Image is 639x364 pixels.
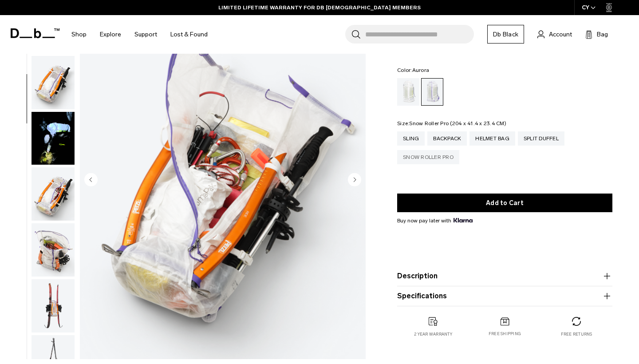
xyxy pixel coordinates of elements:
a: Support [134,19,157,50]
img: Weigh Lighter Backpack 25L Aurora [32,112,75,165]
img: {"height" => 20, "alt" => "Klarna"} [454,218,473,222]
legend: Color: [397,67,429,73]
a: Split Duffel [518,131,564,146]
a: Shop [71,19,87,50]
a: Diffusion [397,78,419,106]
a: Backpack [427,131,467,146]
a: Helmet Bag [469,131,515,146]
span: Aurora [412,67,430,73]
button: Weigh_Lighter_Backpack_25L_5.png [31,55,75,110]
span: Snow Roller Pro (204 x 41.4 x 23.4 CM) [409,120,506,127]
img: Weigh_Lighter_Backpack_25L_8.png [32,279,75,332]
button: Weigh_Lighter_Backpack_25L_7.png [31,223,75,277]
a: Sling [397,131,425,146]
button: Add to Cart [397,194,612,212]
p: Free shipping [489,331,521,337]
p: Free returns [561,331,592,337]
img: Weigh_Lighter_Backpack_25L_5.png [32,56,75,109]
button: Weigh_Lighter_Backpack_25L_8.png [31,279,75,333]
button: Weigh Lighter Backpack 25L Aurora [31,111,75,166]
a: Account [537,29,572,40]
span: Buy now pay later with [397,217,473,225]
nav: Main Navigation [65,15,214,54]
button: Weigh_Lighter_Backpack_25L_6.png [31,167,75,221]
button: Next slide [348,173,361,188]
li: 5 / 18 [80,2,366,359]
p: 2 year warranty [414,331,452,337]
button: Previous slide [84,173,98,188]
button: Description [397,271,612,281]
a: Db Black [487,25,524,44]
img: Weigh_Lighter_Backpack_25L_6.png [32,167,75,221]
button: Bag [585,29,608,40]
span: Bag [597,30,608,39]
legend: Size: [397,121,506,126]
a: Aurora [421,78,443,106]
button: Specifications [397,291,612,301]
a: Snow Roller Pro [397,150,459,164]
img: Weigh_Lighter_Backpack_25L_7.png [32,223,75,277]
a: Lost & Found [170,19,208,50]
span: Account [549,30,572,39]
a: Explore [100,19,121,50]
a: LIMITED LIFETIME WARRANTY FOR DB [DEMOGRAPHIC_DATA] MEMBERS [218,4,421,12]
img: Weigh_Lighter_Backpack_25L_4.png [80,2,366,359]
